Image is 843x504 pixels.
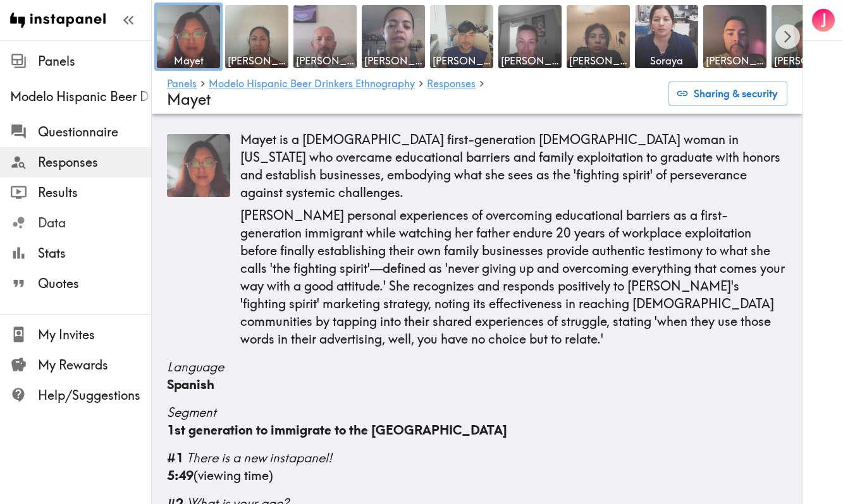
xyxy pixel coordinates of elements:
[223,3,291,71] a: [PERSON_NAME]
[496,3,564,71] a: [PERSON_NAME]
[240,131,787,201] p: Mayet is a [DEMOGRAPHIC_DATA] first-generation [DEMOGRAPHIC_DATA] woman in [US_STATE] who overcam...
[668,81,787,106] button: Sharing & security
[38,52,151,70] span: Panels
[364,54,422,68] span: [PERSON_NAME]
[291,3,359,71] a: [PERSON_NAME]
[359,3,428,71] a: [PERSON_NAME]
[209,78,415,90] a: Modelo Hispanic Beer Drinkers Ethnography
[38,184,151,201] span: Results
[433,54,491,68] span: [PERSON_NAME]
[774,54,832,68] span: [PERSON_NAME]
[769,3,837,71] a: [PERSON_NAME]
[775,25,800,49] button: Scroll right
[296,54,354,68] span: [PERSON_NAME]
[240,207,787,348] p: [PERSON_NAME] personal experiences of overcoming educational barriers as a first-generation immig...
[428,3,496,71] a: [PERSON_NAME]
[167,467,194,483] b: 5:49
[167,90,211,109] span: Mayet
[167,422,507,438] span: 1st generation to immigrate to the [GEOGRAPHIC_DATA]
[38,214,151,232] span: Data
[167,450,183,465] b: #1
[38,356,151,374] span: My Rewards
[228,54,286,68] span: [PERSON_NAME]
[564,3,632,71] a: [PERSON_NAME]
[569,54,627,68] span: [PERSON_NAME]
[701,3,769,71] a: [PERSON_NAME]
[167,376,214,392] span: Spanish
[637,54,696,68] span: Soraya
[10,88,151,105] span: Modelo Hispanic Beer Drinkers Ethnography
[187,450,332,465] span: There is a new instapanel!
[38,123,151,141] span: Questionnaire
[706,54,764,68] span: [PERSON_NAME]
[501,54,559,68] span: [PERSON_NAME]
[167,404,216,420] span: Segment
[167,359,224,375] span: Language
[811,8,836,33] button: J
[154,3,223,71] a: Mayet
[38,244,151,262] span: Stats
[167,78,197,90] a: Panels
[821,9,827,32] span: J
[38,275,151,292] span: Quotes
[632,3,701,71] a: Soraya
[38,387,151,404] span: Help/Suggestions
[167,134,230,197] img: Thumbnail
[167,467,787,484] div: (viewing time)
[38,153,151,171] span: Responses
[427,78,476,90] a: Responses
[38,326,151,344] span: My Invites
